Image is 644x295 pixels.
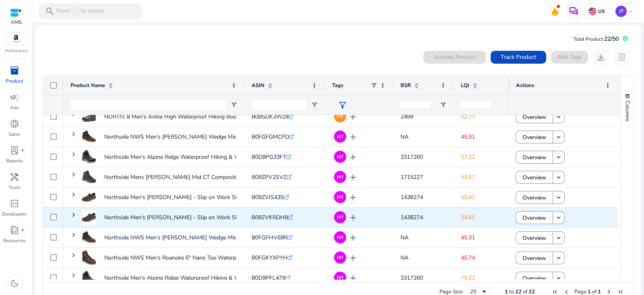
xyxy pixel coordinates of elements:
span: MY [337,134,344,139]
span: MY [337,195,344,199]
span: Columns [624,101,631,121]
button: download [593,49,609,65]
p: Northside Mens [PERSON_NAME] Mid CT Composite Toe Waterproof Work Boots... [104,169,315,185]
img: 41Ia9eYyo4L._AC_US40_.jpg [82,270,96,285]
img: 41f34bINLBL._AC_US40_.jpg [82,129,96,144]
button: Overview [516,110,553,123]
span: handyman [10,172,19,182]
span: 3317260 [400,274,423,282]
span: fiber_manual_record [21,229,24,232]
img: 41Ia9eYyo4L._AC_US40_.jpg [82,150,96,164]
span: campaign [10,92,19,102]
p: Press to search [56,7,104,16]
img: 41f34bINLBL._AC_US40_.jpg [82,230,96,245]
span: / [72,7,79,16]
span: Product Name [70,82,105,89]
span: Tags [332,82,343,89]
span: CP [337,114,343,119]
span: B0D9PG33FT [252,153,286,161]
span: Overview [522,250,546,266]
div: Previous Page [563,289,570,295]
span: add [348,253,358,263]
p: NORTIV 8 Men's Ankle High Waterproof Hiking Boots Outdoor Lightweight... [104,108,299,125]
span: Actions [516,82,534,89]
span: 1715227 [400,173,423,181]
span: Overview [522,129,546,145]
button: Overview [516,211,553,224]
img: 41Acsfyt2YL._AC_US40_.jpg [82,109,96,124]
p: Developers [2,210,27,218]
mat-icon: keyboard_arrow_down [555,254,562,262]
p: Sales [8,131,20,138]
p: Northside NWS Men's [PERSON_NAME] Wedge Mid Waterproof Soft Toe leather... [104,129,313,145]
mat-icon: keyboard_arrow_down [555,214,562,221]
button: Track Product [491,51,546,64]
span: MY [337,175,344,179]
p: Resources [3,237,26,244]
span: MY [337,154,344,159]
button: Overview [516,171,553,184]
div: Last Page [617,289,623,295]
button: Overview [516,251,553,264]
div: Next Page [606,289,612,295]
span: BSR [400,82,411,89]
p: Marketplace [5,48,27,54]
p: 57.22 [461,149,527,165]
p: Tools [8,184,21,191]
p: Product [6,77,23,85]
button: Overview [516,231,553,244]
input: ASIN Filter Input [252,100,306,110]
span: Overview [522,230,546,246]
span: search [45,6,55,16]
button: Open Filter Menu [311,102,318,108]
span: MY [337,275,344,280]
span: B0FGKYXPYH [252,254,287,262]
span: download [596,52,606,62]
mat-icon: keyboard_arrow_down [555,174,562,181]
span: add [348,213,358,222]
p: Northside Men's [PERSON_NAME] - Slip on Work Shoes. All-Day Memory... [104,189,295,206]
span: B0FGFGMCPD [252,133,289,141]
button: Overview [516,272,553,285]
span: filter_alt [338,100,347,110]
span: MY [337,255,344,260]
span: B09ZVJS43S [252,193,284,201]
button: Overview [516,151,553,164]
img: 31xJ9etzF2L._AC_US40_.jpg [82,190,96,204]
span: B0D9PFL479 [252,274,285,282]
p: Northside NWS Men's [PERSON_NAME] Wedge Mid Waterproof Soft Toe leather... [104,229,313,246]
span: dark_mode [10,278,19,288]
p: Northside Men's [PERSON_NAME] - Slip on Work Shoes. All-Day Memory... [104,209,295,226]
p: 54.81 [461,209,527,226]
span: 1438274 [400,214,423,221]
p: 45.31 [461,229,527,246]
mat-icon: keyboard_arrow_down [555,113,562,120]
span: 1438274 [400,193,423,201]
span: Track Product [501,53,536,61]
input: Product Name Filter Input [70,100,226,110]
p: 62.77 [461,108,527,125]
span: Overview [522,189,546,206]
p: Reports [6,157,23,164]
p: Northside Men's Alpine Ridge Waterproof Hiking & Work Boots -... [104,149,272,165]
span: 3317260 [400,153,423,161]
div: First Page [552,289,558,295]
span: keyboard_arrow_down [627,8,634,15]
mat-icon: keyboard_arrow_down [555,133,562,141]
span: code_blocks [10,199,19,208]
span: B0FGFHV69R [252,234,287,241]
span: MY [337,215,344,220]
span: NA [400,133,409,141]
p: Ads [10,104,19,111]
p: Northside NWS Men's Roanoke 6" Nano Toe Waterproof Goodyear welt... [104,249,289,266]
button: Open Filter Menu [440,102,446,108]
img: 31xJ9etzF2L._AC_US40_.jpg [82,210,96,224]
span: B0B5DK3WZ8 [252,113,289,120]
span: fiber_manual_record [21,149,24,152]
span: Overview [522,270,546,287]
p: 79.22 [461,270,527,286]
p: 45.74 [461,249,527,266]
span: Overview [522,149,546,166]
img: 41Nc2da6hRL._AC_US40_.jpg [82,170,96,184]
span: MY [337,235,344,240]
